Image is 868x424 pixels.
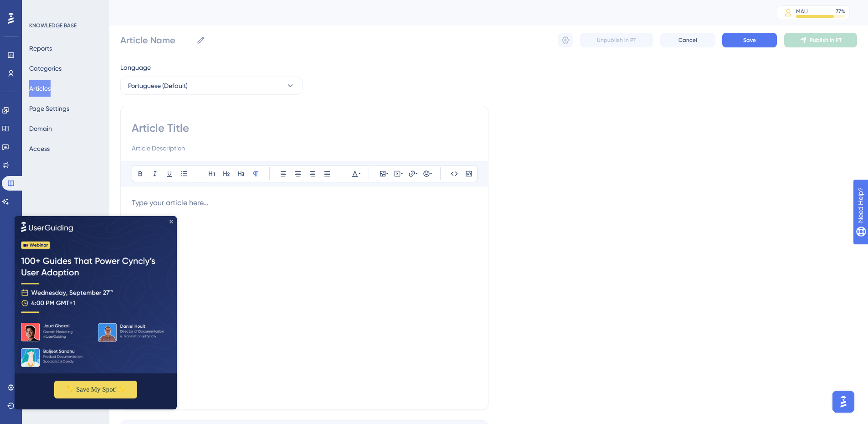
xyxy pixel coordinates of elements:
[132,143,477,154] input: Article Description
[678,36,697,44] span: Cancel
[128,80,188,91] span: Portuguese (Default)
[120,34,193,47] input: Article Name
[597,36,636,44] span: Unpublish in PT
[29,140,50,157] button: Access
[132,121,477,135] input: Article Title
[29,80,51,97] button: Articles
[29,40,52,57] button: Reports
[722,33,777,47] button: Save
[743,36,756,44] span: Save
[29,120,52,137] button: Domain
[29,60,62,77] button: Categories
[120,62,151,73] span: Language
[660,33,715,47] button: Cancel
[29,22,77,29] div: KNOWLEDGE BASE
[796,8,808,15] div: MAU
[21,2,57,13] span: Need Help?
[810,36,842,44] span: Publish in PT
[830,388,857,415] iframe: UserGuiding AI Assistant Launcher
[120,77,303,95] button: Portuguese (Default)
[580,33,653,47] button: Unpublish in PT
[29,100,69,117] button: Page Settings
[40,165,123,182] button: ✨ Save My Spot!✨
[784,33,857,47] button: Publish in PT
[155,4,159,7] div: Close Preview
[836,8,845,15] div: 77 %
